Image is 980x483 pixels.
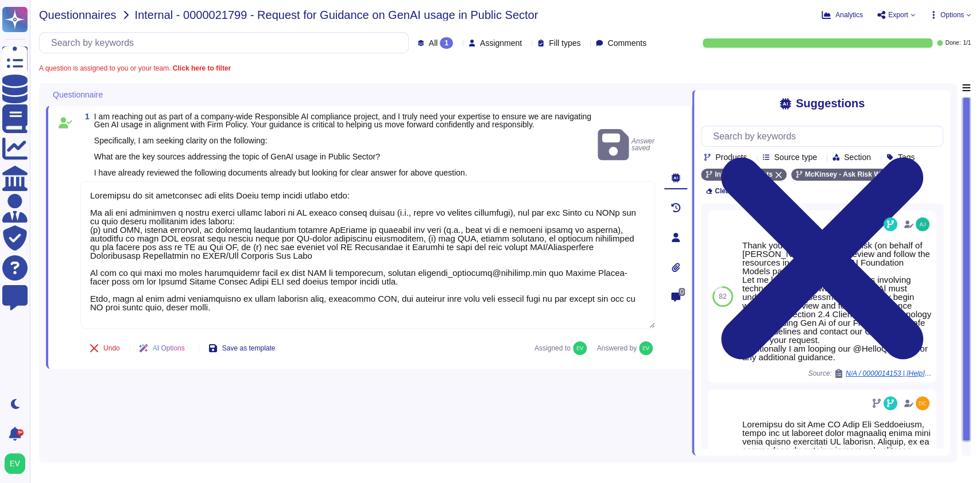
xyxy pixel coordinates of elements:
[171,64,231,72] b: Click here to filter
[598,127,655,163] span: Answer saved
[639,341,653,355] img: user
[679,288,685,296] span: 0
[135,9,539,21] span: Internal - 0000021799 - Request for Guidance on GenAI usage in Public Sector
[963,40,971,46] span: 1 / 1
[199,337,285,360] button: Save as template
[2,451,33,476] button: user
[429,39,438,47] span: All
[80,337,129,360] button: Undo
[440,37,453,49] div: 1
[573,341,587,355] img: user
[80,181,655,329] textarea: To enrich screen reader interactions, please activate Accessibility in Grammarly extension settings
[916,217,929,231] img: user
[534,341,592,355] span: Assigned to
[719,293,726,300] span: 82
[597,345,637,352] span: Answered by
[39,9,117,21] span: Questionnaires
[822,10,863,20] button: Analytics
[607,39,646,47] span: Comments
[916,396,929,410] img: user
[222,345,276,352] span: Save as template
[153,345,185,352] span: AI Options
[39,65,231,72] span: A question is assigned to you or your team.
[888,11,908,18] span: Export
[835,11,863,18] span: Analytics
[53,91,103,99] span: Questionnaire
[94,112,591,177] span: I am reaching out as part of a company-wide Responsible AI compliance project, and I truly need y...
[707,126,943,146] input: Search by keywords
[103,345,120,352] span: Undo
[945,40,960,46] span: Done:
[80,112,90,120] span: 1
[17,429,24,436] div: 9+
[549,39,580,47] span: Fill types
[480,39,522,47] span: Assignment
[45,33,408,53] input: Search by keywords
[940,11,964,18] span: Options
[5,453,25,474] img: user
